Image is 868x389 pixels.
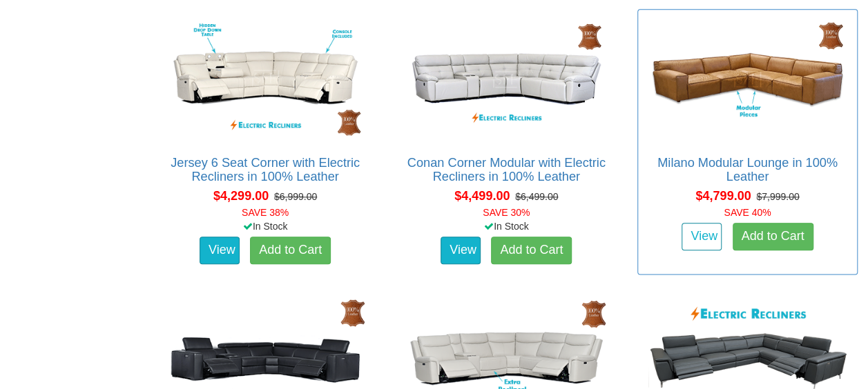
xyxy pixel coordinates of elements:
[213,189,269,203] span: $4,299.00
[695,189,751,203] span: $4,799.00
[250,237,331,264] a: Add to Cart
[491,237,572,264] a: Add to Cart
[756,191,799,202] del: $7,999.00
[454,189,510,203] span: $4,499.00
[441,237,481,264] a: View
[657,156,838,183] a: Milano Modular Lounge in 100% Leather
[682,223,722,250] a: View
[200,237,240,264] a: View
[394,219,619,233] div: In Stock
[733,223,813,250] a: Add to Cart
[242,207,289,218] font: SAVE 38%
[515,191,558,202] del: $6,499.00
[483,207,530,218] font: SAVE 30%
[724,207,771,218] font: SAVE 40%
[407,156,606,183] a: Conan Corner Modular with Electric Recliners in 100% Leather
[171,156,360,183] a: Jersey 6 Seat Corner with Electric Recliners in 100% Leather
[274,191,317,202] del: $6,999.00
[163,17,368,142] img: Jersey 6 Seat Corner with Electric Recliners in 100% Leather
[153,219,378,233] div: In Stock
[645,17,850,142] img: Milano Modular Lounge in 100% Leather
[404,17,609,142] img: Conan Corner Modular with Electric Recliners in 100% Leather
